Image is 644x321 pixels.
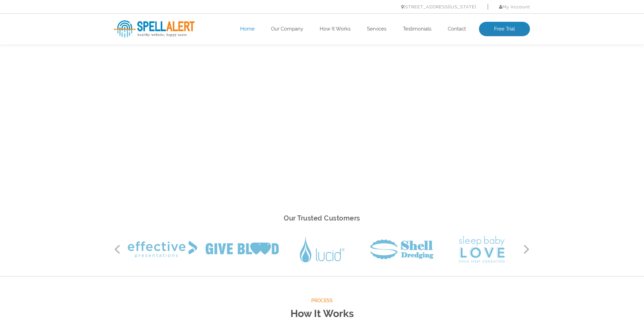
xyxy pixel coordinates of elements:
[300,237,344,262] img: Lucid
[459,236,505,263] img: Sleep Baby Love
[128,241,197,258] img: Effective
[114,297,530,305] span: Process
[114,212,530,224] h2: Our Trusted Customers
[114,244,121,254] button: Previous
[370,239,433,259] img: Shell Dredging
[206,243,279,256] img: Give Blood
[523,244,530,254] button: Next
